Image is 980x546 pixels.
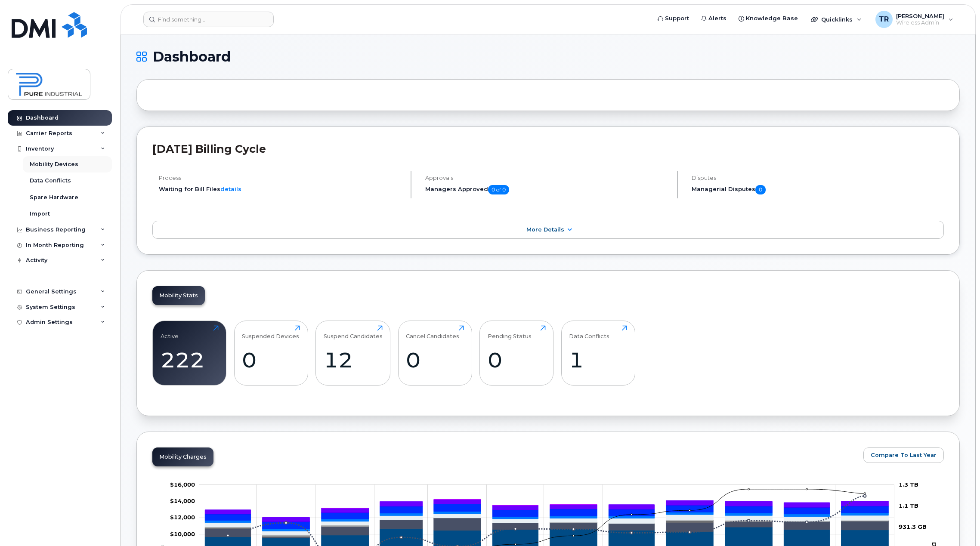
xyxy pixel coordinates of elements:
[170,514,195,521] tspan: $12,000
[242,347,300,373] div: 0
[569,325,609,339] div: Data Conflicts
[324,325,383,339] div: Suspend Candidates
[152,142,944,155] h2: [DATE] Billing Cycle
[205,504,888,529] g: HST
[242,325,299,339] div: Suspended Devices
[324,325,383,380] a: Suspend Candidates12
[170,481,195,488] g: $0
[488,325,546,380] a: Pending Status0
[526,226,564,233] span: More Details
[205,512,888,531] g: GST
[170,497,195,504] g: $0
[159,175,403,181] h4: Process
[159,185,403,193] li: Waiting for Bill Files
[899,523,927,530] tspan: 931.3 GB
[406,325,459,339] div: Cancel Candidates
[425,175,670,181] h4: Approvals
[871,451,937,459] span: Compare To Last Year
[425,185,670,194] h5: Managers Approved
[488,325,532,339] div: Pending Status
[692,185,944,194] h5: Managerial Disputes
[161,325,219,380] a: Active222
[170,531,195,537] tspan: $10,000
[569,347,627,373] div: 1
[153,50,231,63] span: Dashboard
[205,518,888,538] g: Roaming
[755,185,766,194] span: 0
[205,500,888,521] g: QST
[569,325,627,380] a: Data Conflicts1
[406,347,464,373] div: 0
[242,325,300,380] a: Suspended Devices0
[899,481,918,488] tspan: 1.3 TB
[899,502,918,509] tspan: 1.1 TB
[324,347,383,373] div: 12
[161,347,219,373] div: 222
[692,175,944,181] h4: Disputes
[488,185,509,194] span: 0 of 0
[205,514,888,535] g: Features
[170,531,195,537] g: $0
[170,514,195,521] g: $0
[161,325,179,339] div: Active
[170,497,195,504] tspan: $14,000
[863,447,944,463] button: Compare To Last Year
[488,347,546,373] div: 0
[406,325,464,380] a: Cancel Candidates0
[170,481,195,488] tspan: $16,000
[220,185,241,192] a: details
